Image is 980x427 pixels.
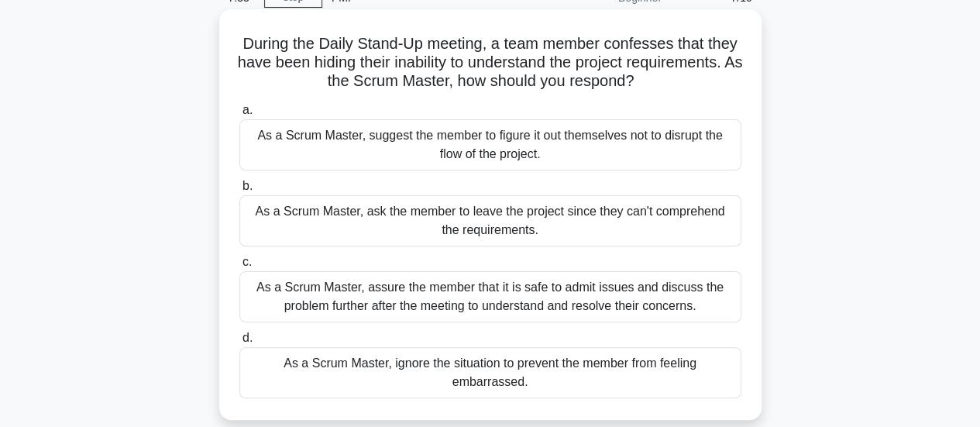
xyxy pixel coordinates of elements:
span: d. [242,331,253,344]
div: As a Scrum Master, ignore the situation to prevent the member from feeling embarrassed. [239,347,741,398]
span: b. [242,179,253,192]
div: As a Scrum Master, ask the member to leave the project since they can't comprehend the requirements. [239,195,741,246]
h5: During the Daily Stand-Up meeting, a team member confesses that they have been hiding their inabi... [238,34,743,91]
span: c. [242,255,252,268]
div: As a Scrum Master, suggest the member to figure it out themselves not to disrupt the flow of the ... [239,119,741,170]
div: As a Scrum Master, assure the member that it is safe to admit issues and discuss the problem furt... [239,271,741,322]
span: a. [242,103,253,116]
